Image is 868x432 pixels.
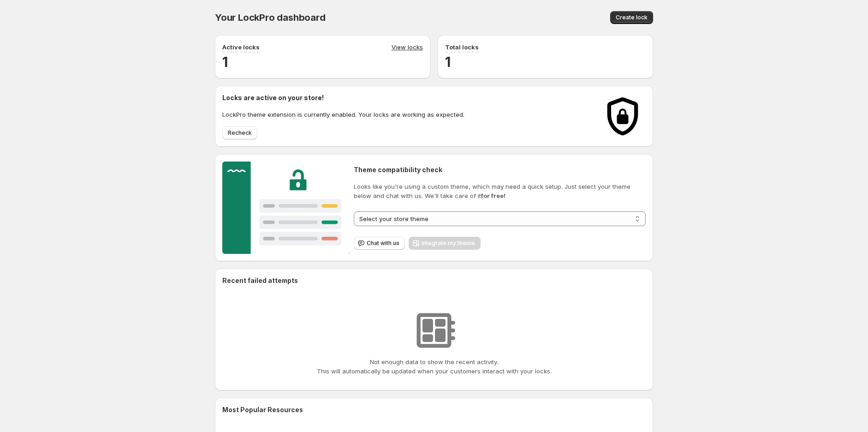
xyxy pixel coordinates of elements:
h2: Most Popular Resources [222,405,646,414]
h2: 1 [445,53,646,71]
h2: Locks are active on your store! [222,93,464,102]
strong: for free! [481,192,505,199]
span: Chat with us [367,240,399,247]
span: Create lock [616,14,648,21]
img: Locks activated [600,93,646,139]
h2: 1 [222,53,423,71]
p: Not enough data to show the recent activity. This will automatically be updated when your custome... [317,357,552,376]
img: No resources found [411,307,457,354]
p: Total locks [445,42,479,52]
p: Active locks [222,42,260,52]
button: Chat with us [354,237,405,250]
h2: Recent failed attempts [222,276,298,285]
span: Your LockPro dashboard [215,12,326,23]
span: Recheck [228,129,252,137]
p: Looks like you're using a custom theme, which may need a quick setup. Just select your theme belo... [354,182,646,200]
img: Customer support [222,162,350,254]
a: View locks [392,42,423,53]
p: LockPro theme extension is currently enabled. Your locks are working as expected. [222,110,464,119]
h2: Theme compatibility check [354,165,646,174]
button: Recheck [222,126,257,139]
button: Create lock [610,11,653,24]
